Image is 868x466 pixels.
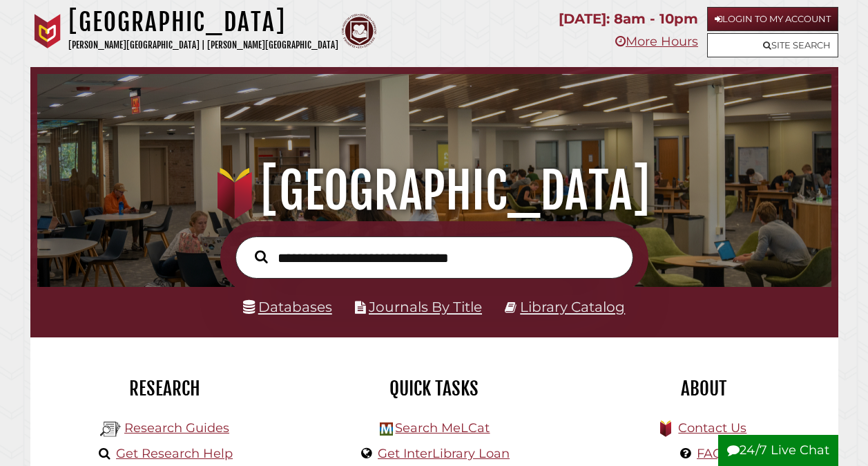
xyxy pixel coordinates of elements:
img: Calvin University [30,14,65,48]
a: Library Catalog [520,299,625,315]
p: [DATE]: 8am - 10pm [559,7,698,31]
a: Search MeLCat [395,420,490,436]
p: [PERSON_NAME][GEOGRAPHIC_DATA] | [PERSON_NAME][GEOGRAPHIC_DATA] [68,37,338,53]
a: Site Search [707,33,838,57]
img: Calvin Theological Seminary [342,14,376,48]
img: Hekman Library Logo [100,419,121,440]
a: Contact Us [678,420,746,436]
a: Get InterLibrary Loan [378,446,510,461]
a: Databases [243,299,332,315]
h1: [GEOGRAPHIC_DATA] [50,160,818,221]
i: Search [255,250,268,263]
img: Hekman Library Logo [380,422,393,436]
h2: About [579,377,828,400]
a: Login to My Account [707,7,838,31]
button: Search [248,247,275,267]
a: Get Research Help [116,446,233,461]
h2: Research [41,377,289,400]
a: FAQs [697,446,729,461]
h1: [GEOGRAPHIC_DATA] [68,7,338,37]
a: More Hours [615,34,698,49]
h2: Quick Tasks [310,377,559,400]
a: Research Guides [124,420,229,436]
a: Journals By Title [369,299,482,315]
